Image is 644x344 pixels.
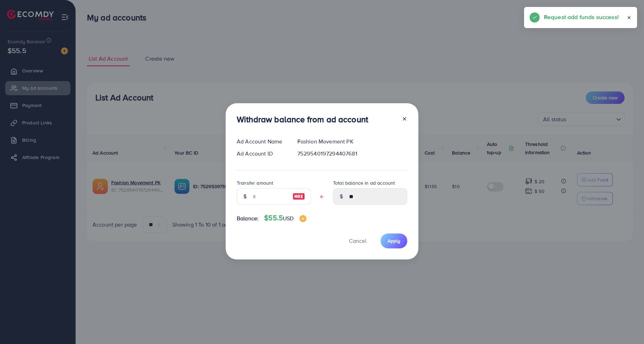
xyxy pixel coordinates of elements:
[333,179,395,186] label: Total balance in ad account
[231,138,292,145] div: Ad Account Name
[340,233,375,248] button: Cancel
[237,179,273,186] label: Transfer amount
[293,192,305,201] img: image
[388,237,400,244] span: Apply
[349,237,366,245] span: Cancel
[231,150,292,158] div: Ad Account ID
[283,214,294,222] span: USD
[544,12,619,21] h5: Request add funds success!
[299,215,306,222] img: image
[237,214,259,222] span: Balance:
[292,150,413,158] div: 7529540197294407681
[237,114,368,124] h3: Withdraw balance from ad account
[615,313,639,339] iframe: Chat
[264,214,306,222] h4: $55.5
[292,138,413,145] div: Fashion Movement PK
[381,233,407,248] button: Apply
